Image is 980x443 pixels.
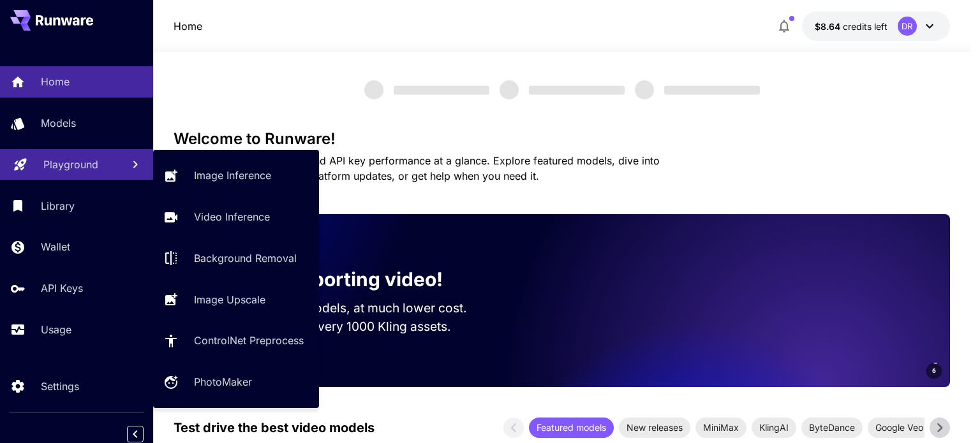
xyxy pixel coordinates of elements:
p: Home [174,18,202,34]
p: Playground [43,157,98,172]
p: Wallet [41,239,70,254]
div: $8.63724 [815,20,887,33]
p: Save up to $500 for every 1000 Kling assets. [194,317,491,336]
a: Image Inference [153,160,319,191]
p: Library [41,198,75,214]
p: Models [41,115,76,131]
div: DR [898,17,917,36]
span: $8.64 [815,21,843,32]
a: Background Removal [153,243,319,274]
p: API Keys [41,280,83,296]
p: Background Removal [194,251,297,266]
p: Run the best video models, at much lower cost. [194,299,491,317]
p: Home [41,74,70,89]
nav: breadcrumb [174,18,202,34]
a: Video Inference [153,201,319,233]
span: ByteDance [801,421,863,434]
p: Video Inference [194,209,270,224]
span: KlingAI [752,421,796,434]
p: Now supporting video! [230,265,443,294]
span: 6 [932,366,936,375]
p: PhotoMaker [194,374,252,389]
button: Collapse sidebar [127,426,144,442]
p: Settings [41,379,79,394]
span: Google Veo [868,421,931,434]
p: Test drive the best video models [174,418,375,437]
p: Image Upscale [194,292,265,307]
span: Check out your usage stats and API key performance at a glance. Explore featured models, dive int... [174,154,660,182]
span: New releases [619,421,690,434]
a: PhotoMaker [153,367,319,398]
h3: Welcome to Runware! [174,130,950,148]
p: Usage [41,322,71,337]
span: MiniMax [695,421,746,434]
p: ControlNet Preprocess [194,333,304,348]
button: $8.63724 [802,11,950,41]
a: ControlNet Preprocess [153,325,319,356]
span: Featured models [529,421,614,434]
p: Image Inference [194,168,271,183]
span: credits left [843,21,887,32]
a: Image Upscale [153,284,319,315]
